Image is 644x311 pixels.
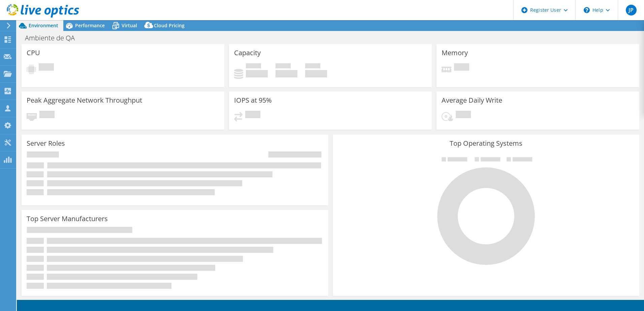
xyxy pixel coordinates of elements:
span: Virtual [122,22,137,29]
h4: 0 GiB [246,70,268,77]
h3: Peak Aggregate Network Throughput [27,97,142,104]
span: Performance [75,22,105,29]
h4: 0 GiB [276,70,297,77]
h3: Server Roles [27,140,65,147]
svg: \n [584,7,590,13]
span: Used [246,63,261,70]
h3: CPU [27,49,40,57]
h3: Capacity [234,49,261,57]
h3: Top Operating Systems [338,140,634,147]
h1: Ambiente de QA [22,34,85,42]
span: Pending [39,111,55,120]
h3: IOPS at 95% [234,97,272,104]
span: JP [626,5,637,15]
span: Cloud Pricing [154,22,185,29]
span: Total [305,63,320,70]
span: Pending [456,111,471,120]
h3: Memory [442,49,468,57]
h3: Top Server Manufacturers [27,215,108,222]
h3: Average Daily Write [442,97,502,104]
span: Pending [245,111,260,120]
span: Environment [29,22,58,29]
h4: 0 GiB [305,70,327,77]
span: Free [276,63,291,70]
span: Pending [454,63,469,72]
span: Pending [39,63,54,72]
